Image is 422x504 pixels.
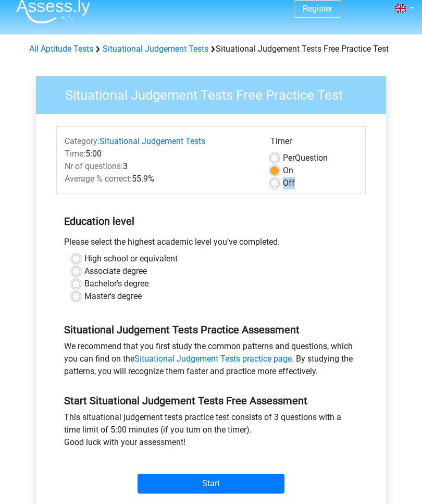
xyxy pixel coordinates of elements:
[65,149,85,159] span: Time:
[283,177,295,190] label: Off
[64,395,358,407] h5: Start Situational Judgement Tests Free Assessment
[100,137,205,147] a: Situational Judgement Tests
[65,137,100,147] span: Category:
[84,253,178,266] label: High school or equivalent
[56,341,366,382] div: We recommend that you first study the common patterns and questions, which you can find on the . ...
[283,153,295,163] span: Per
[134,354,292,364] a: Situational Judgement Tests practice page
[103,44,208,54] a: Situational Judgement Tests
[64,211,358,232] h5: Education level
[57,148,263,161] div: 5:00
[84,266,147,278] label: Associate degree
[53,83,378,104] h3: Situational Judgement Tests Free Practice Test
[65,162,123,172] span: Nr of questions:
[84,278,148,291] label: Bachelor's degree
[138,474,284,494] input: Start
[56,412,366,453] div: This situational judgement tests practice test consists of 3 questions with a time limit of 5:00 ...
[25,43,397,56] div: Situational Judgement Tests Free Practice Test
[57,173,263,186] div: 55.9%
[283,165,293,177] label: On
[64,324,358,337] h5: Situational Judgement Tests Practice Assessment
[283,152,328,165] label: Question
[270,136,357,152] div: Timer
[65,174,132,184] span: Average % correct:
[57,161,263,173] div: 3
[303,4,332,14] a: Register
[29,44,93,54] a: All Aptitude Tests
[56,236,366,253] div: Please select the highest academic level you’ve completed.
[84,291,142,303] label: Master's degree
